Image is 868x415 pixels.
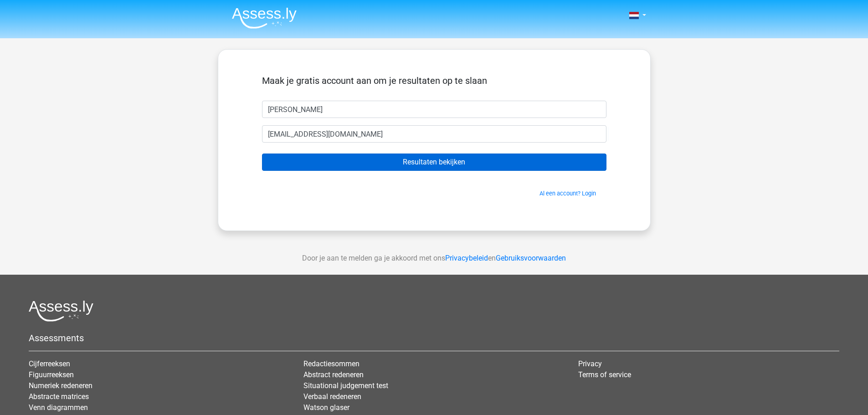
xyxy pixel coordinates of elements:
a: Abstract redeneren [303,370,364,379]
a: Verbaal redeneren [303,392,361,401]
a: Privacybeleid [445,254,488,262]
input: Voornaam [262,101,606,118]
img: Assessly logo [29,300,93,322]
a: Gebruiksvoorwaarden [496,254,566,262]
a: Figuurreeksen [29,370,74,379]
h5: Assessments [29,333,839,343]
a: Numeriek redeneren [29,381,92,390]
a: Abstracte matrices [29,392,89,401]
a: Cijferreeksen [29,359,70,368]
a: Redactiesommen [303,359,360,368]
a: Situational judgement test [303,381,388,390]
a: Terms of service [578,370,631,379]
a: Watson glaser [303,403,349,412]
img: Assessly [232,7,297,29]
input: Email [262,125,606,143]
a: Privacy [578,359,602,368]
a: Venn diagrammen [29,403,88,412]
h5: Maak je gratis account aan om je resultaten op te slaan [262,75,606,86]
a: Al een account? Login [539,190,596,197]
input: Resultaten bekijken [262,154,606,171]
